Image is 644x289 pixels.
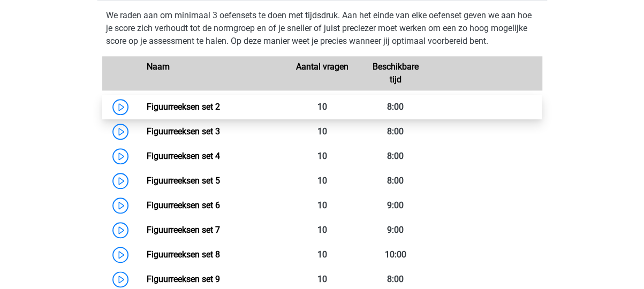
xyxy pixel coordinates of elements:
a: Figuurreeksen set 5 [147,176,220,186]
a: Figuurreeksen set 3 [147,126,220,136]
div: Aantal vragen [285,60,359,86]
a: Figuurreeksen set 4 [147,151,220,161]
div: Beschikbare tijd [359,60,432,86]
p: We raden aan om minimaal 3 oefensets te doen met tijdsdruk. Aan het einde van elke oefenset geven... [106,9,539,48]
div: Naam [139,60,285,86]
a: Figuurreeksen set 2 [147,102,220,112]
a: Figuurreeksen set 9 [147,274,220,284]
a: Figuurreeksen set 8 [147,249,220,260]
a: Figuurreeksen set 6 [147,200,220,210]
a: Figuurreeksen set 7 [147,225,220,235]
